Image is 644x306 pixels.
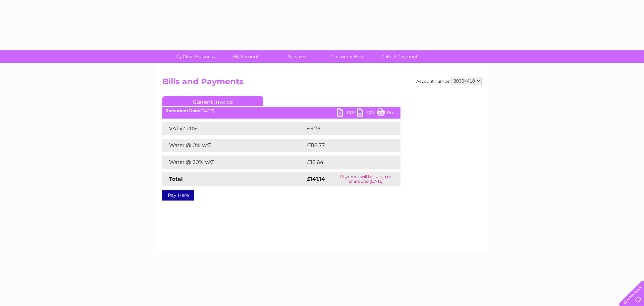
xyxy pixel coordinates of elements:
a: My Account [218,50,274,63]
a: Services [269,50,325,63]
a: My Clear Business [167,50,223,63]
td: Payment will be taken on or around [DATE] [332,172,400,186]
td: £118.77 [305,139,387,152]
a: PDF [337,108,357,118]
td: £3.73 [305,122,385,135]
a: CSV [357,108,377,118]
div: Account number [416,77,482,85]
a: Pay Here [162,190,194,201]
b: Statement Date: [166,108,200,113]
td: VAT @ 20% [162,122,305,135]
td: Water @ 20% VAT [162,156,305,169]
strong: £141.14 [307,176,325,182]
a: Print [377,108,397,118]
a: Current Invoice [162,96,263,106]
strong: Total [169,176,183,182]
a: Make A Payment [371,50,427,63]
h2: Bills and Payments [162,77,482,90]
td: £18.64 [305,156,387,169]
td: Water @ 0% VAT [162,139,305,152]
a: Customer Help [320,50,376,63]
div: [DATE] [162,108,400,113]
